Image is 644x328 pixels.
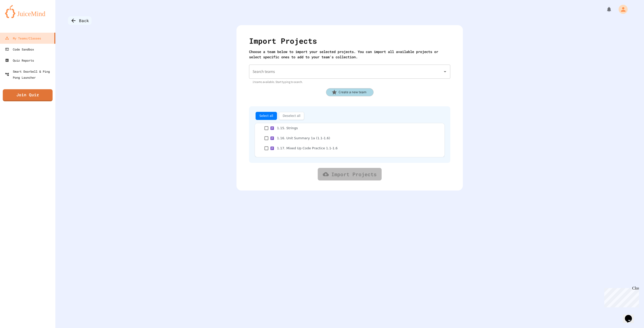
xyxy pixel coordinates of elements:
[256,112,277,120] button: Select all
[318,168,382,180] a: Import Projects
[249,35,450,49] div: Import Projects
[623,308,639,323] iframe: chat widget
[336,89,369,95] span: Create a new team
[279,112,304,120] button: Deselect all
[441,68,449,75] button: Open
[5,68,53,80] div: Smart Doorbell & Ping Pong Launcher
[277,146,338,151] div: 1.17. Mixed Up Code Practice 1.1-1.6
[602,286,639,307] iframe: chat widget
[2,2,35,32] div: Chat with us now!Close
[249,49,450,60] div: Choose a team below to import your selected projects. You can import all available projects or se...
[277,136,330,140] div: 1.16. Unit Summary 1a (1.1-1.6)
[3,89,53,101] a: Join Quiz
[613,4,629,15] div: My Account
[5,35,41,41] div: My Teams/Classes
[597,5,613,14] div: My Notifications
[326,88,374,96] div: Create a new team
[277,126,298,130] div: 1.15. Strings
[253,79,447,84] p: 1 teams available. Start typing to search.
[68,16,92,25] div: Back
[5,46,34,52] div: Code Sandbox
[5,57,34,63] div: Quiz Reports
[5,5,50,18] img: logo-orange.svg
